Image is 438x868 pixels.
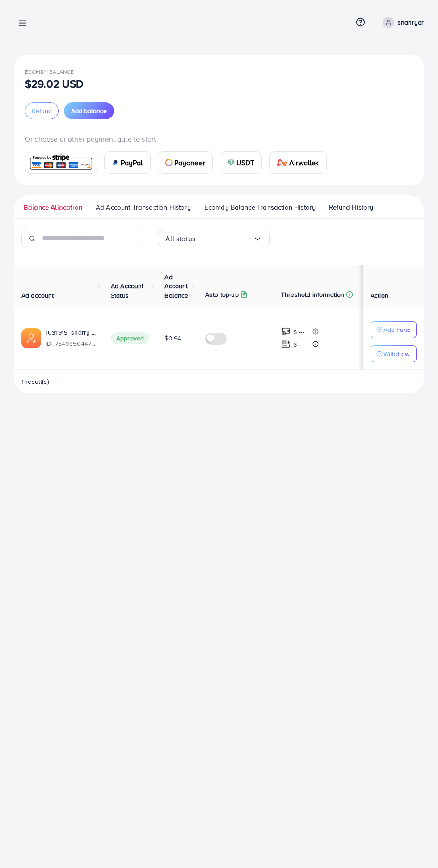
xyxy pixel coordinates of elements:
span: Ad Account Balance [164,273,188,300]
a: card [25,152,97,174]
a: cardAirwallex [269,151,326,174]
span: Refund History [329,202,373,212]
span: Add balance [71,106,107,115]
iframe: Chat [400,828,431,861]
span: Airwallex [289,157,319,168]
p: $ --- [293,327,304,337]
p: Add Fund [383,324,411,335]
div: Search for option [158,230,270,247]
span: PayPal [121,157,143,168]
button: Add Fund [371,321,417,338]
span: Ad Account Status [111,281,144,299]
span: ID: 7540350447681863698 [46,339,97,348]
a: cardUSDT [220,151,262,174]
p: Auto top-up [205,289,239,300]
img: top-up amount [281,327,291,336]
span: Approved [111,332,149,344]
a: cardPayPal [104,151,151,174]
img: card [277,159,287,166]
button: Add balance [64,102,114,119]
img: card [227,159,235,166]
span: Ecomdy Balance Transaction History [204,202,316,212]
p: $ --- [293,339,304,350]
span: Ecomdy Balance [25,68,74,75]
span: Action [371,291,388,300]
p: Or choose another payment gate to start [25,134,413,144]
span: Refund [32,106,52,115]
span: All status [165,232,195,246]
img: top-up amount [281,340,291,349]
img: card [112,159,119,166]
a: 1031919_sharry mughal_1755624852344 [46,328,97,337]
div: <span class='underline'>1031919_sharry mughal_1755624852344</span></br>7540350447681863698 [46,328,97,348]
button: Withdraw [371,345,417,362]
span: USDT [236,157,255,168]
img: ic-ads-acc.e4c84228.svg [21,328,41,348]
img: card [28,153,94,172]
p: Threshold information [281,289,344,300]
img: card [165,159,173,166]
span: $0.94 [164,334,181,343]
span: 1 result(s) [21,377,49,386]
button: Refund [25,102,59,119]
span: Ad Account Transaction History [96,202,191,212]
input: Search for option [195,232,253,246]
a: cardPayoneer [158,151,213,174]
span: Balance Allocation [24,202,82,212]
p: Withdraw [383,348,409,359]
span: Payoneer [174,157,205,168]
p: $29.02 USD [25,78,84,89]
span: Ad account [21,291,54,300]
